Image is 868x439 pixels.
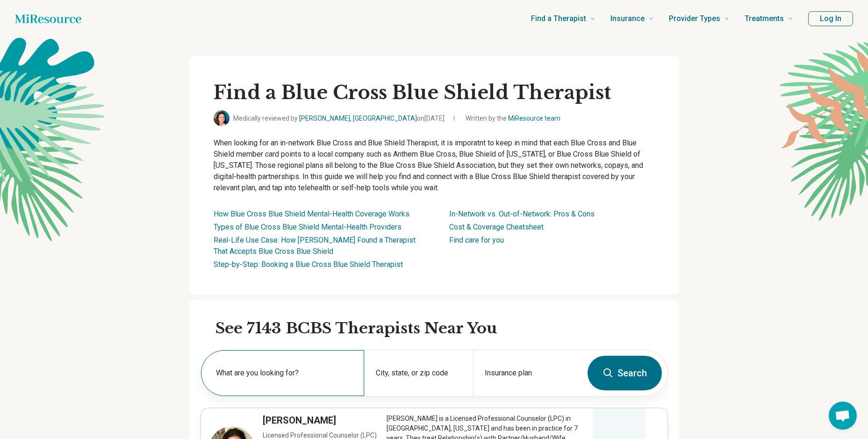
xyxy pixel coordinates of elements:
a: In-Network vs. Out-of-Network: Pros & Cons [449,209,595,218]
a: Step-by-Step: Booking a Blue Cross Blue Shield Therapist [214,260,403,269]
label: What are you looking for? [216,367,353,379]
div: Open chat [829,402,857,430]
h1: Find a Blue Cross Blue Shield Therapist [214,80,655,105]
a: Cost & Coverage Cheatsheet [449,223,544,231]
a: Types of Blue Cross Blue Shield Mental-Health Providers [214,223,402,231]
a: How Blue Cross Blue Shield Mental-Health Coverage Works [214,209,409,218]
span: on [DATE] [417,115,445,122]
a: [PERSON_NAME], [GEOGRAPHIC_DATA] [299,115,417,122]
span: Medically reviewed by [233,114,445,123]
h2: See 7143 BCBS Therapists Near You [215,319,668,338]
a: Home page [15,9,81,28]
a: Find care for you [449,236,504,245]
button: Search [588,356,662,390]
a: MiResource team [508,115,560,122]
span: Written by the [466,114,560,123]
span: Provider Types [669,12,720,25]
button: Log In [808,11,853,26]
a: Real-Life Use Case: How [PERSON_NAME] Found a Therapist That Accepts Blue Cross Blue Shield [214,236,416,256]
span: Find a Therapist [531,12,586,25]
span: Treatments [745,12,784,25]
span: Insurance [610,12,645,25]
p: When looking for an in-network Blue Cross and Blue Shield Therapist, it is imporatnt to keep in m... [214,137,655,194]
